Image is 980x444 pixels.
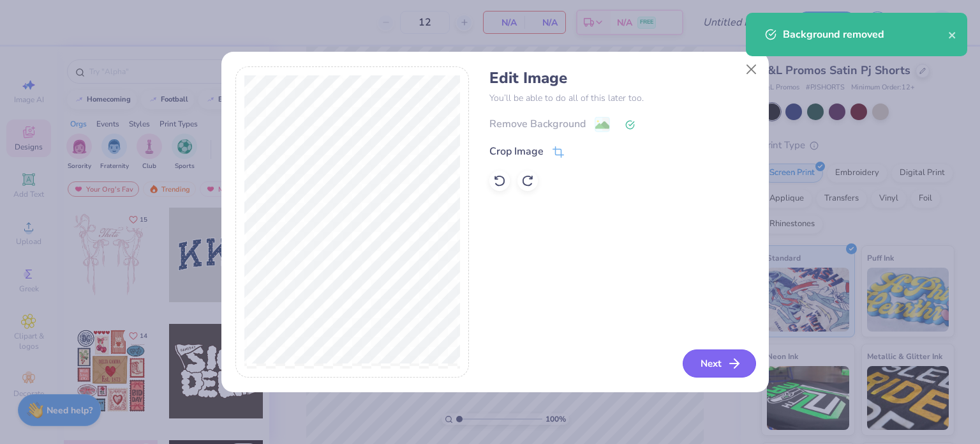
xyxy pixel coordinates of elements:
button: Next [683,349,756,378]
div: Crop Image [489,144,544,159]
h4: Edit Image [489,69,754,88]
button: close [948,27,957,42]
div: Background removed [783,27,948,42]
p: You’ll be able to do all of this later too. [489,91,754,105]
button: Close [739,57,763,82]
